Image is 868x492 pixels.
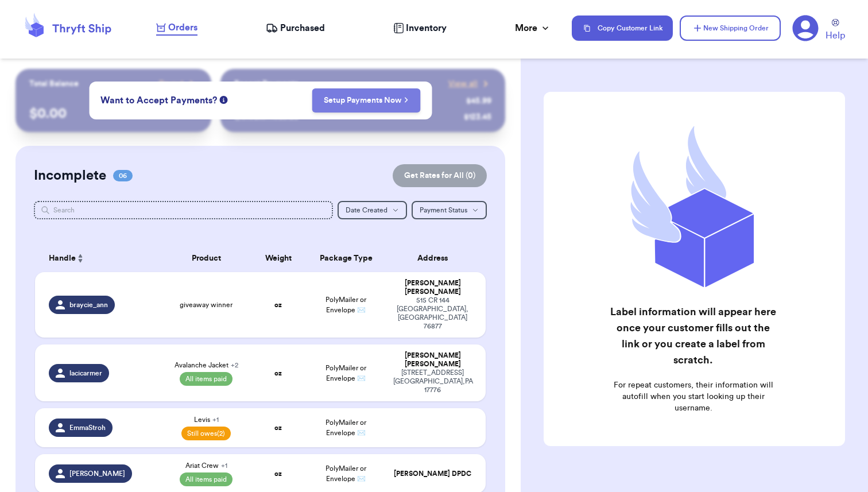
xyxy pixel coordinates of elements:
th: Weight [251,245,305,272]
span: lacicarmer [69,369,102,378]
button: New Shipping Order [680,16,781,41]
div: More [515,21,551,35]
span: PolyMailer or Envelope ✉️ [325,465,366,482]
button: Get Rates for All (0) [393,164,487,187]
span: Levis [194,415,219,424]
span: Avalanche Jacket [175,361,238,370]
span: PolyMailer or Envelope ✉️ [325,296,366,313]
a: Purchased [266,21,325,35]
button: Sort ascending [76,251,85,265]
strong: oz [274,370,282,377]
a: Orders [156,21,197,36]
button: Payment Status [412,201,487,219]
button: Copy Customer Link [572,16,673,41]
span: + 1 [221,462,227,469]
span: giveaway winner [180,300,232,309]
strong: oz [274,424,282,431]
div: $ 123.45 [464,111,491,123]
input: Search [34,201,333,219]
div: [PERSON_NAME] [PERSON_NAME] [393,279,472,296]
button: Date Created [338,201,407,219]
p: Recent Payments [234,78,298,90]
a: View all [448,78,491,90]
strong: oz [274,301,282,308]
span: + 2 [231,362,238,369]
span: [PERSON_NAME] [69,469,125,478]
h2: Incomplete [34,166,106,185]
th: Product [161,245,251,272]
span: Inventory [406,21,447,35]
span: Purchased [280,21,325,35]
strong: oz [274,470,282,477]
span: braycie_ann [69,300,108,309]
span: PolyMailer or Envelope ✉️ [325,365,366,382]
p: Total Balance [29,78,79,90]
span: 06 [113,170,133,181]
span: Ariat Crew [185,461,227,470]
th: Package Type [305,245,386,272]
span: PolyMailer or Envelope ✉️ [325,419,366,436]
p: $ 0.00 [29,104,197,123]
h2: Label information will appear here once your customer fills out the link or you create a label fr... [609,304,777,368]
span: Payment Status [420,207,467,214]
a: Inventory [393,21,447,35]
span: + 1 [212,416,219,423]
a: Help [826,19,845,42]
div: [PERSON_NAME] [PERSON_NAME] [393,351,472,369]
span: Date Created [346,207,387,214]
div: $ 45.99 [466,95,491,107]
a: Setup Payments Now [324,95,408,106]
span: Handle [49,253,76,265]
div: [STREET_ADDRESS] [GEOGRAPHIC_DATA] , PA 17776 [393,369,472,394]
div: [PERSON_NAME] DPDC [393,470,472,478]
div: 515 CR 144 [GEOGRAPHIC_DATA] , [GEOGRAPHIC_DATA] 76877 [393,296,472,331]
button: Setup Payments Now [312,88,420,113]
span: EmmaStroh [69,423,106,432]
span: All items paid [180,472,232,486]
span: All items paid [180,372,232,386]
span: Payout [159,78,184,90]
th: Address [386,245,486,272]
span: Help [826,29,845,42]
span: Orders [168,21,197,34]
p: For repeat customers, their information will autofill when you start looking up their username. [609,379,777,414]
span: View all [448,78,478,90]
a: Payout [159,78,197,90]
span: Still owes (2) [181,427,231,440]
span: Want to Accept Payments? [100,94,217,107]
